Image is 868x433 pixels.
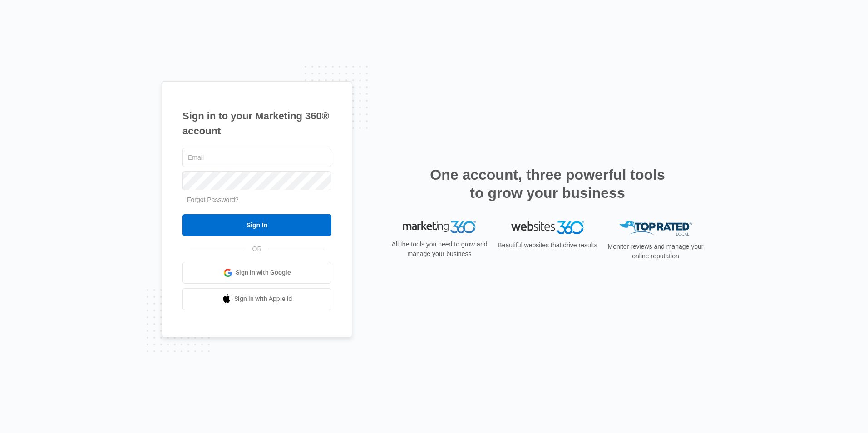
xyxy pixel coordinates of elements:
[246,244,268,254] span: OR
[389,240,490,259] p: All the tools you need to grow and manage your business
[605,242,706,261] p: Monitor reviews and manage your online reputation
[403,221,476,234] img: Marketing 360
[182,108,331,138] h1: Sign in to your Marketing 360® account
[182,148,331,167] input: Email
[182,214,331,236] input: Sign In
[619,221,692,236] img: Top Rated Local
[234,294,292,304] span: Sign in with Apple Id
[497,241,598,250] p: Beautiful websites that drive results
[236,268,291,277] span: Sign in with Google
[182,262,331,284] a: Sign in with Google
[182,288,331,310] a: Sign in with Apple Id
[187,196,239,203] a: Forgot Password?
[427,166,668,202] h2: One account, three powerful tools to grow your business
[511,221,584,234] img: Websites 360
